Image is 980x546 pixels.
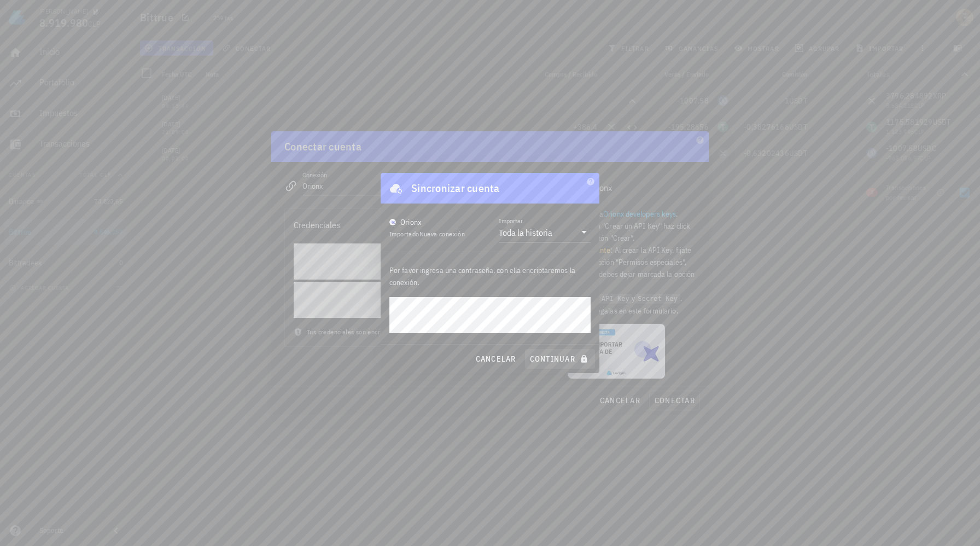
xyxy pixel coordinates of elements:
[475,354,516,364] span: cancelar
[499,217,523,225] label: Importar
[525,349,595,369] button: continuar
[400,217,422,228] div: Orionx
[389,230,465,238] span: Importado
[411,179,500,197] div: Sincronizar cuenta
[389,219,396,225] img: orionx
[470,349,520,369] button: cancelar
[419,230,465,238] span: Nueva conexión
[389,264,591,288] p: Por favor ingresa una contraseña, con ella encriptaremos la conexión.
[499,223,591,242] div: ImportarToda la historia
[499,227,552,238] div: Toda la historia
[529,354,591,364] span: continuar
